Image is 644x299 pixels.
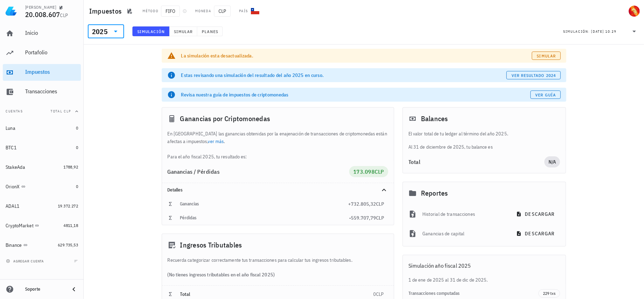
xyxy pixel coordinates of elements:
[25,286,64,292] div: Soporte
[143,8,158,14] div: Método
[6,164,25,170] div: StakeAda
[3,84,81,100] a: Transacciones
[6,223,33,229] div: CryptoMarket
[3,64,81,81] a: Impuestos
[543,290,555,297] span: 229 txs
[181,91,530,98] div: Revisa nuestra guía de impuestos de criptomonedas
[195,8,211,14] div: Moneda
[408,159,544,165] div: Total
[161,6,180,17] span: FIFO
[349,215,376,221] span: -559.707,79
[76,125,78,131] span: 0
[162,234,394,256] div: Ingresos Tributables
[92,28,108,35] div: 2025
[403,182,566,204] div: Reportes
[251,7,259,15] div: CL-icon
[6,125,15,131] div: Luna
[375,168,384,175] span: CLP
[511,73,556,78] span: ver resultado 2024
[403,130,566,151] div: Al 31 de diciembre de 2025, tu balance es
[180,291,191,297] span: Total
[422,206,506,222] div: Historial de transacciones
[25,30,78,36] div: Inicio
[3,198,81,214] a: ADAL1 19.372.272
[63,164,78,170] span: 1788,92
[6,6,17,17] img: LedgiFi
[168,168,220,175] span: Ganancias / Pérdidas
[25,5,56,10] div: [PERSON_NAME]
[239,8,248,14] div: País
[168,187,371,193] div: Detalles
[58,242,78,247] span: 629.735,53
[3,139,81,156] a: BTC1 0
[6,184,20,190] div: OrionX
[63,223,78,228] span: 4811,18
[537,53,556,58] span: Simular
[530,91,561,99] a: Ver guía
[132,26,169,36] button: Simulación
[25,49,78,56] div: Portafolio
[181,52,532,59] div: La simulación esta desactualizada.
[422,226,506,241] div: Ganancias de capital
[214,6,231,17] span: CLP
[3,159,81,175] a: StakeAda 1788,92
[517,211,554,217] span: descargar
[58,203,78,208] span: 19.372.272
[376,291,384,297] span: CLP
[353,168,375,175] span: 173.098
[3,120,81,136] a: Luna 0
[591,28,616,35] div: [DATE] 10:29
[403,255,566,276] div: Simulación año fiscal 2025
[549,156,556,167] span: N/A
[348,201,376,207] span: +732.805,32
[3,103,81,120] button: CuentasTotal CLP
[408,130,560,137] p: El valor total de tu ledger al término del año 2025.
[25,88,78,95] div: Transacciones
[181,72,507,79] div: Estas revisando una simulación del resultado del año 2025 en curso.
[629,6,640,17] div: avatar
[162,183,394,197] div: Detalles
[51,109,71,113] span: Total CLP
[162,130,394,160] div: En [GEOGRAPHIC_DATA] las ganancias obtenidas por la enajenación de transacciones de criptomonedas...
[3,45,81,61] a: Portafolio
[376,201,384,207] span: CLP
[408,291,539,296] div: Transacciones computadas
[373,291,376,297] span: 0
[174,29,193,34] span: Simular
[403,108,566,130] div: Balances
[6,145,17,151] div: BTC1
[180,215,349,221] div: Pérdidas
[137,29,165,34] span: Simulación
[403,276,566,284] div: 1 de ene de 2025 al 31 de dic de 2025.
[25,10,60,19] span: 20.008.607
[532,52,560,60] a: Simular
[25,69,78,75] div: Impuestos
[3,178,81,195] a: OrionX 0
[180,201,348,207] div: Ganancias
[76,184,78,189] span: 0
[563,27,591,36] div: Simulación:
[3,217,81,234] a: CryptoMarket 4811,18
[76,145,78,150] span: 0
[201,29,218,34] span: Planes
[559,25,643,38] div: Simulación:[DATE] 10:29
[162,108,394,130] div: Ganancias por Criptomonedas
[512,227,560,240] button: descargar
[169,26,198,36] button: Simular
[7,259,44,263] span: agregar cuenta
[162,264,394,285] div: (No tienes ingresos tributables en el año fiscal 2025)
[535,92,556,97] span: Ver guía
[517,230,554,237] span: descargar
[376,215,384,221] span: CLP
[506,71,560,79] button: ver resultado 2024
[208,138,224,144] a: ver más
[89,6,124,17] h1: Impuestos
[3,25,81,42] a: Inicio
[3,237,81,253] a: Binance 629.735,53
[197,26,223,36] button: Planes
[4,258,47,265] button: agregar cuenta
[88,24,124,38] div: 2025
[6,242,22,248] div: Binance
[512,208,560,220] button: descargar
[6,203,20,209] div: ADAL1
